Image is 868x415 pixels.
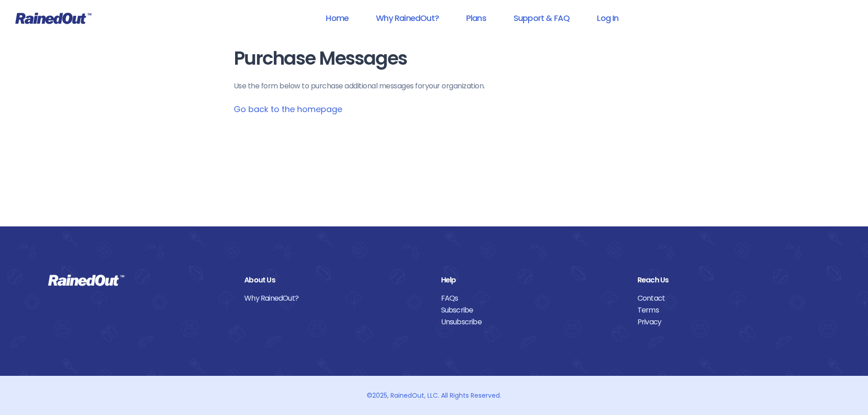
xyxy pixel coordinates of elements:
[441,292,624,304] a: FAQs
[637,316,820,328] a: Privacy
[637,292,820,304] a: Contact
[234,81,635,92] p: Use the form below to purchase additional messages for your organization .
[314,8,360,28] a: Home
[244,292,427,304] a: Why RainedOut?
[441,316,624,328] a: Unsubscribe
[502,8,581,28] a: Support & FAQ
[441,274,624,286] div: Help
[234,48,635,69] h1: Purchase Messages
[454,8,498,28] a: Plans
[364,8,451,28] a: Why RainedOut?
[585,8,630,28] a: Log In
[244,274,427,286] div: About Us
[637,304,820,316] a: Terms
[234,103,342,115] a: Go back to the homepage
[637,274,820,286] div: Reach Us
[441,304,624,316] a: Subscribe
